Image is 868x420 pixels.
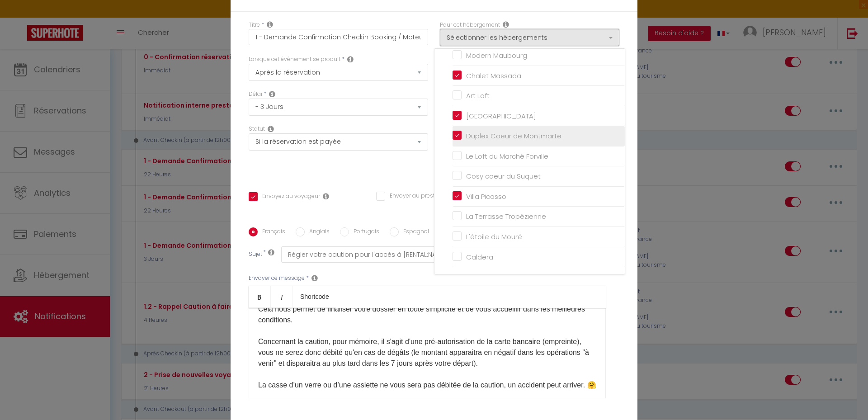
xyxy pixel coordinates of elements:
label: Pour cet hébergement [440,21,500,29]
span: Chalet Massada [466,71,521,80]
label: Sujet [249,250,262,260]
i: Event Occur [347,56,354,63]
button: Sélectionner les hébergements [440,29,619,46]
label: Français [258,227,285,237]
span: Villa Picasso [466,192,506,201]
i: Envoyer au voyageur [323,193,329,200]
a: Bold [249,286,271,307]
i: Subject [268,249,274,256]
label: Titre [249,21,260,29]
label: Lorsque cet événement se produit [249,55,340,64]
i: Message [311,274,318,282]
span: [GEOGRAPHIC_DATA] [466,111,536,121]
label: Espagnol [399,227,429,237]
i: Action Time [269,90,275,98]
i: Booking status [268,125,274,132]
label: Anglais [305,227,330,237]
span: Caldera [466,252,493,262]
span: Le Loft du Marché Forville [466,151,548,161]
label: Délai [249,90,262,99]
label: Portugais [349,227,379,237]
a: Italic [271,286,293,307]
a: Shortcode [293,286,336,307]
i: This Rental [503,21,509,28]
label: Envoyer ce message [249,274,305,283]
i: Title [267,21,273,28]
span: Modern Maubourg [466,51,527,60]
label: Statut [249,125,265,133]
